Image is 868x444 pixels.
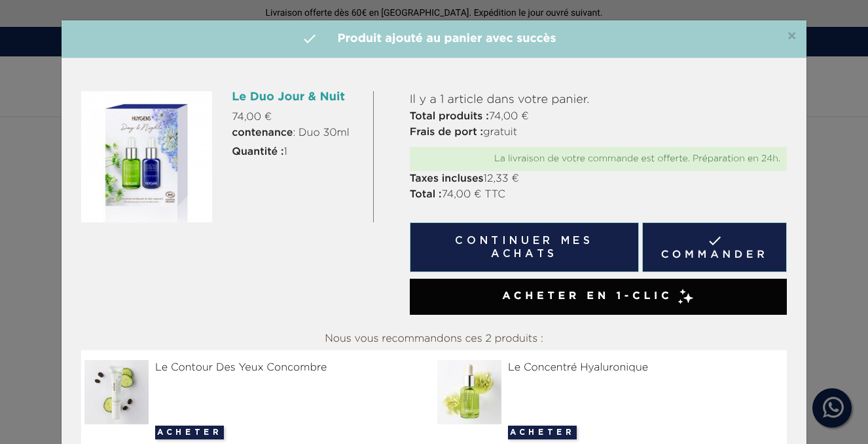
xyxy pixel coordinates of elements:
div: Le Contour Des Yeux Concombre [84,360,431,376]
h6: Le Duo Jour & Nuit [232,91,363,104]
h4: Produit ajouté au panier avec succès [71,30,797,48]
button: Continuer mes achats [410,222,639,272]
strong: Total : [410,190,442,200]
p: Il y a 1 article dans votre panier. [410,91,787,109]
div: Le Concentré Hyaluronique [437,360,784,376]
span: : Duo 30ml [232,125,349,141]
p: 1 [232,144,363,160]
i:  [302,31,317,47]
strong: Total produits : [410,111,489,122]
div: Nous vous recommandons ces 2 produits : [81,328,787,350]
a: Commander [642,222,787,272]
img: Le Concentré Hyaluronique [437,360,507,424]
strong: Taxes incluses [410,174,484,184]
div: La livraison de votre commande est offerte. Préparation en 24h. [416,153,780,165]
p: 74,00 € [410,109,787,125]
p: 74,00 € TTC [410,187,787,203]
p: gratuit [410,125,787,140]
strong: Quantité : [232,147,283,157]
p: 12,33 € [410,171,787,187]
p: 74,00 € [232,110,363,125]
button: Acheter [508,426,577,439]
strong: Frais de port : [410,127,483,138]
button: Close [787,29,797,45]
img: Le Contour Des Yeux Concombre [84,360,154,424]
button: Acheter [155,426,224,439]
strong: contenance [232,128,293,138]
span: × [787,29,797,45]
